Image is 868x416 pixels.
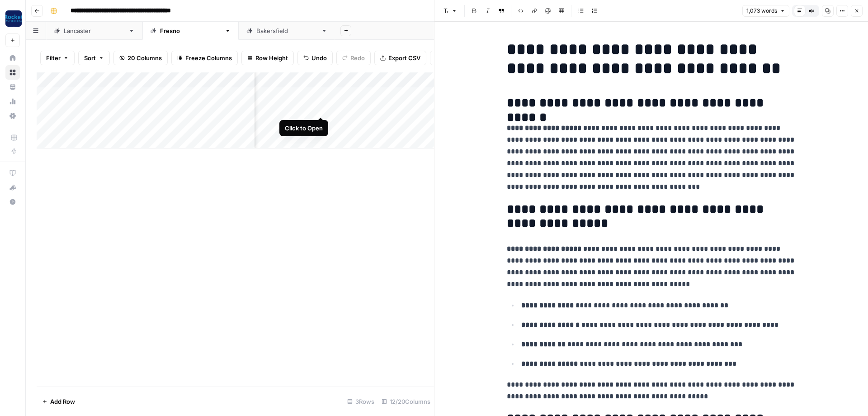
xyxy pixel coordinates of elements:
[239,22,335,40] a: [GEOGRAPHIC_DATA]
[160,26,221,35] div: [GEOGRAPHIC_DATA]
[185,53,232,62] span: Freeze Columns
[5,51,20,65] a: Home
[5,180,20,195] button: What's new?
[37,394,80,409] button: Add Row
[5,7,20,30] button: Workspace: Rocket Pilots
[746,7,777,15] span: 1,073 words
[78,51,110,65] button: Sort
[388,53,420,62] span: Export CSV
[40,51,75,65] button: Filter
[5,10,22,27] img: Rocket Pilots Logo
[374,51,426,65] button: Export CSV
[350,53,365,62] span: Redo
[256,26,317,35] div: [GEOGRAPHIC_DATA]
[378,394,434,409] div: 12/20 Columns
[142,22,239,40] a: [GEOGRAPHIC_DATA]
[46,22,142,40] a: [GEOGRAPHIC_DATA]
[64,26,125,35] div: [GEOGRAPHIC_DATA]
[297,51,333,65] button: Undo
[50,397,75,406] span: Add Row
[241,51,294,65] button: Row Height
[84,53,96,62] span: Sort
[5,65,20,80] a: Browse
[5,166,20,180] a: AirOps Academy
[285,124,323,133] div: Click to Open
[6,181,19,194] div: What's new?
[336,51,371,65] button: Redo
[171,51,238,65] button: Freeze Columns
[742,5,789,17] button: 1,073 words
[5,94,20,109] a: Usage
[46,53,61,62] span: Filter
[311,53,327,62] span: Undo
[113,51,168,65] button: 20 Columns
[5,195,20,209] button: Help + Support
[344,394,378,409] div: 3 Rows
[5,109,20,123] a: Settings
[5,80,20,94] a: Your Data
[255,53,288,62] span: Row Height
[127,53,162,62] span: 20 Columns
